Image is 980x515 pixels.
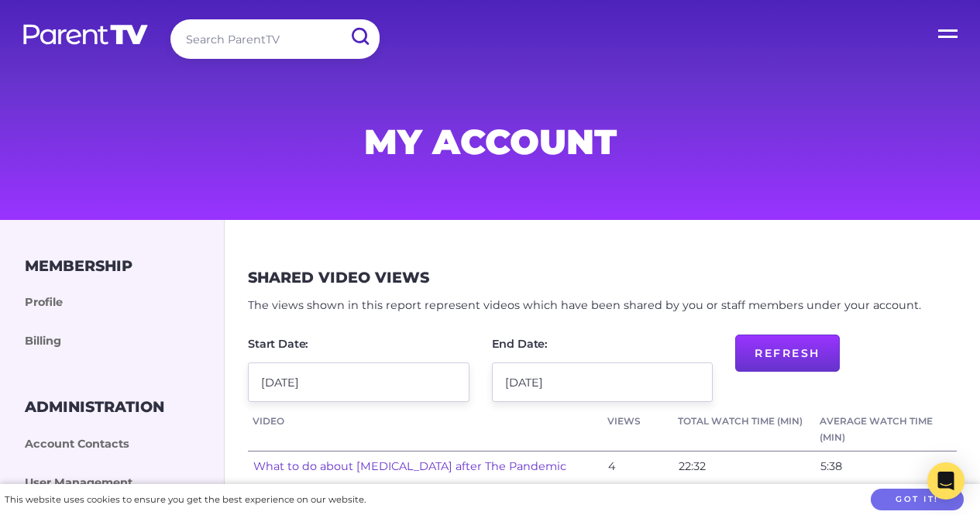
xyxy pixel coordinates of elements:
[253,413,598,430] a: Video
[117,126,864,157] h1: My Account
[820,459,842,473] span: 5:38
[678,413,810,430] a: Total Watch Time (min)
[871,489,964,511] button: Got it!
[170,19,380,59] input: Search ParentTV
[607,413,669,430] a: Views
[248,338,308,349] label: Start Date:
[5,492,366,508] div: This website uses cookies to ensure you get the best experience on our website.
[248,269,429,287] h3: Shared Video Views
[492,338,548,349] label: End Date:
[820,413,952,446] a: Average Watch Time (min)
[679,459,706,473] span: 22:32
[608,459,616,473] span: 4
[253,459,566,473] a: What to do about [MEDICAL_DATA] after The Pandemic
[22,23,150,46] img: parenttv-logo-white.4c85aaf.svg
[25,398,164,416] h3: Administration
[927,462,965,500] div: Open Intercom Messenger
[248,296,957,316] p: The views shown in this report represent videos which have been shared by you or staff members un...
[735,335,840,372] button: Refresh
[339,19,380,54] input: Submit
[25,257,132,275] h3: Membership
